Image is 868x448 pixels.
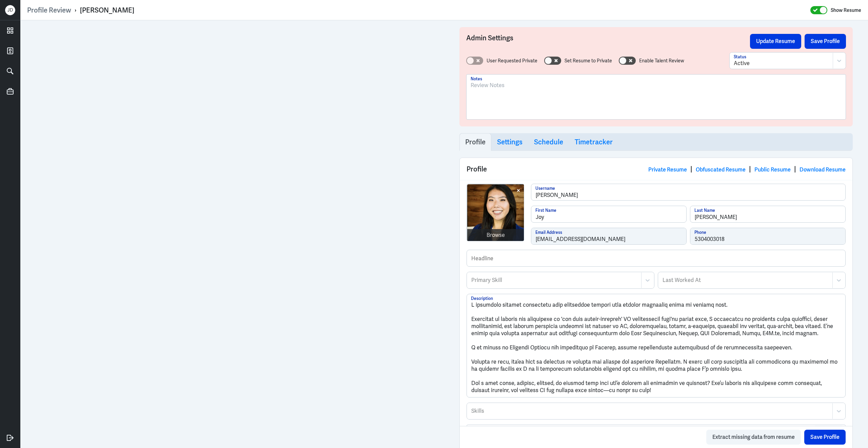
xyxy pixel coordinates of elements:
h3: Settings [497,138,522,146]
div: | | | [648,164,846,174]
label: Show Resume [831,6,861,15]
button: Browse [813,426,844,441]
input: Headline [467,250,845,266]
div: Profile [460,158,852,180]
a: Download Resume [800,166,846,173]
h3: Profile [465,138,486,146]
label: User Requested Private [487,57,537,64]
input: Email Address [531,228,686,244]
a: Private Resume [648,166,687,173]
button: Save Profile [804,430,846,445]
h3: Admin Settings [466,34,750,49]
img: Professional_Headshot_Cropped.jpg [467,184,524,241]
p: › [71,6,80,15]
a: Obfuscated Resume [696,166,746,173]
h3: Schedule [534,138,563,146]
button: Save Profile [805,34,846,49]
iframe: https://ppcdn.hiredigital.com/register/dd635cb2/resumes/549836559/Joy_Wang_Resume_2025_Content_Ma... [36,27,429,441]
input: Username [531,184,845,200]
textarea: L ipsumdolo sitamet consectetu adip elitseddoe tempori utla etdolor magnaaliq enima mi veniamq no... [467,294,845,397]
div: J D [5,5,15,15]
input: Phone [690,228,845,244]
h3: Timetracker [575,138,613,146]
div: Browse [487,231,505,239]
label: Set Resume to Private [565,57,612,64]
div: [PERSON_NAME] [80,6,134,15]
input: First Name [531,206,686,222]
input: Last Name [690,206,845,222]
a: Profile Review [27,6,71,15]
label: Enable Talent Review [639,57,684,64]
button: Update Resume [750,34,801,49]
button: Extract missing data from resume [706,430,801,445]
a: Public Resume [754,166,791,173]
